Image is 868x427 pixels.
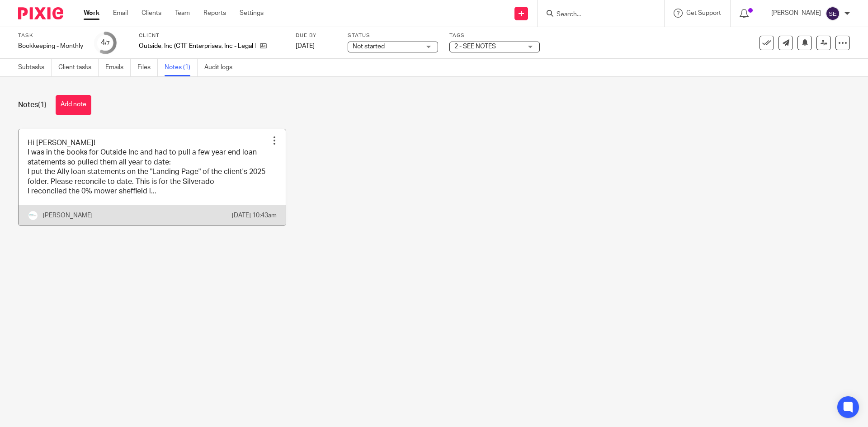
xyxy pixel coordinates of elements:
a: Audit logs [204,59,239,76]
div: 4 [101,38,110,48]
h1: Notes [18,100,47,110]
small: /7 [105,41,110,46]
label: Status [348,32,438,39]
span: [DATE] [296,43,315,49]
a: Notes (1) [165,59,198,76]
img: _Logo.png [28,210,38,221]
a: Clients [142,9,161,18]
a: Emails [105,59,131,76]
a: Team [175,9,190,18]
label: Task [18,32,83,39]
a: Settings [240,9,264,18]
p: [PERSON_NAME] [43,211,93,220]
label: Tags [449,32,540,39]
button: Add note [56,95,91,115]
span: Get Support [686,10,721,16]
a: Subtasks [18,59,52,76]
span: Not started [353,43,385,50]
img: svg%3E [826,6,840,21]
label: Client [139,32,284,39]
div: Bookkeeping - Monthly [18,42,83,51]
img: Pixie [18,7,63,19]
p: [PERSON_NAME] [771,9,821,18]
span: (1) [38,101,47,108]
input: Search [556,11,637,19]
a: Client tasks [58,59,99,76]
p: Outside, Inc (CTF Enterprises, Inc - Legal Name) [139,42,255,51]
label: Due by [296,32,336,39]
a: Email [113,9,128,18]
span: 2 - SEE NOTES [454,43,496,50]
a: Work [84,9,99,18]
a: Reports [203,9,226,18]
p: [DATE] 10:43am [232,211,277,220]
a: Files [137,59,158,76]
